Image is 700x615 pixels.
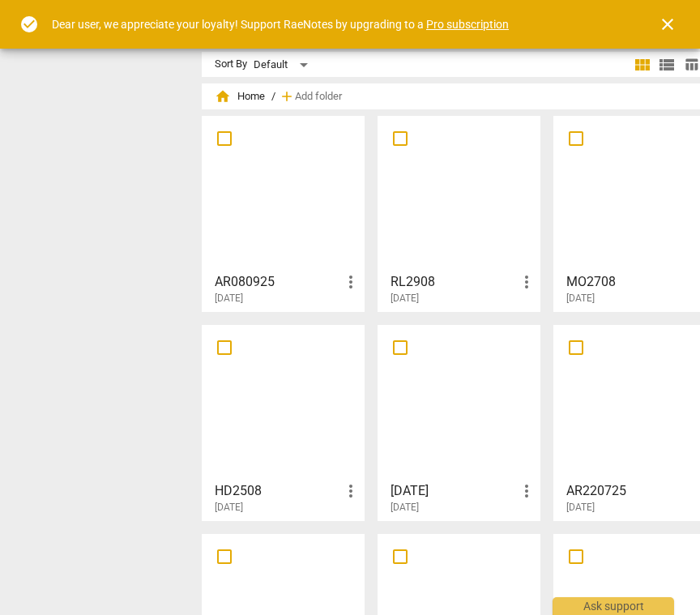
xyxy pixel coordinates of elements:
[295,91,342,103] span: Add folder
[383,122,535,305] a: RL2908[DATE]
[566,292,595,305] span: [DATE]
[279,88,295,105] span: add
[655,53,679,77] button: List view
[391,272,517,292] h3: RL2908
[215,481,341,501] h3: HD2508
[19,15,39,34] span: check_circle
[566,481,693,501] h3: AR220725
[684,57,699,72] span: table_chart
[271,91,275,103] span: /
[648,5,687,44] button: Close
[426,18,509,31] a: Pro subscription
[341,481,361,501] span: more_vert
[553,597,674,615] div: Ask support
[566,272,693,292] h3: MO2708
[391,501,419,515] span: [DATE]
[391,481,517,501] h3: MO230725
[341,272,361,292] span: more_vert
[215,272,341,292] h3: AR080925
[215,88,231,105] span: home
[517,272,536,292] span: more_vert
[215,292,243,305] span: [DATE]
[630,53,655,77] button: Tile view
[657,55,677,75] span: view_list
[215,501,243,515] span: [DATE]
[215,88,265,105] span: Home
[52,16,509,33] div: Dear user, we appreciate your loyalty! Support RaeNotes by upgrading to a
[566,501,595,515] span: [DATE]
[254,52,314,78] div: Default
[658,15,677,34] span: close
[383,331,535,514] a: [DATE][DATE]
[207,331,359,514] a: HD2508[DATE]
[633,55,652,75] span: view_module
[391,292,419,305] span: [DATE]
[517,481,536,501] span: more_vert
[215,58,247,70] div: Sort By
[207,122,359,305] a: AR080925[DATE]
